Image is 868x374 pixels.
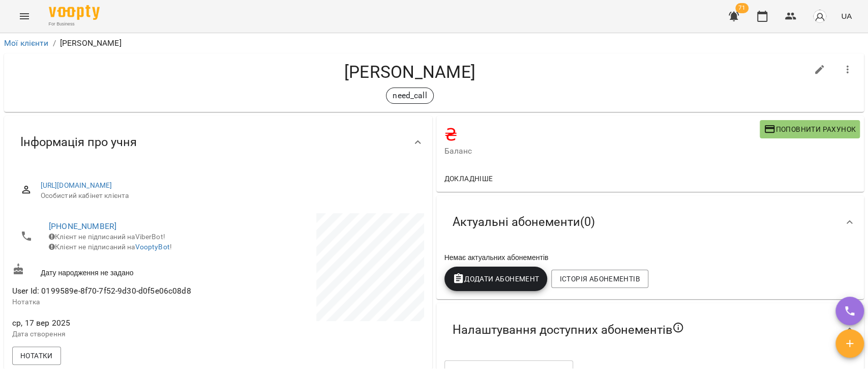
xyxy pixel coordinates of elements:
p: need_call [393,90,427,102]
span: ср, 17 вер 2025 [12,317,216,329]
button: Додати Абонемент [444,267,548,291]
div: Дату народження не задано [10,261,218,280]
h4: [PERSON_NAME] [12,62,807,82]
span: User Id: 0199589e-8f70-7f52-9d30-d0f5e06c08d8 [12,286,191,296]
span: Клієнт не підписаний на ViberBot! [49,233,165,241]
a: Мої клієнти [4,38,49,48]
a: [URL][DOMAIN_NAME] [41,181,112,189]
div: Налаштування доступних абонементів [436,303,864,356]
div: Актуальні абонементи(0) [436,196,864,248]
span: Докладніше [444,172,493,185]
p: Дата створення [12,329,216,339]
h4: ₴ [444,124,760,145]
button: Нотатки [12,347,61,365]
span: Баланс [444,145,760,157]
img: Voopty Logo [49,5,100,20]
p: Нотатка [12,297,216,307]
div: Немає актуальних абонементів [442,250,858,265]
span: Історія абонементів [559,273,640,285]
span: Клієнт не підписаний на ! [49,243,172,251]
div: Інформація про учня [4,116,432,168]
button: Докладніше [440,169,497,188]
p: [PERSON_NAME] [60,37,122,49]
span: Налаштування доступних абонементів [453,322,684,338]
span: 71 [735,3,749,13]
span: Інформація про учня [20,134,137,150]
button: Menu [12,4,37,28]
svg: Якщо не обрано жодного, клієнт зможе побачити всі публічні абонементи [672,322,684,334]
nav: breadcrumb [4,37,864,49]
li: / [53,37,56,49]
button: UA [837,7,856,25]
a: VooptyBot [135,243,170,251]
span: Поповнити рахунок [764,123,856,135]
span: Додати Абонемент [453,273,540,285]
span: Актуальні абонементи ( 0 ) [453,214,595,230]
span: Нотатки [20,350,53,362]
span: Особистий кабінет клієнта [41,191,416,201]
button: Історія абонементів [551,270,648,288]
a: [PHONE_NUMBER] [49,221,116,231]
img: avatar_s.png [813,9,827,23]
span: UA [841,11,852,21]
div: need_call [386,88,433,104]
button: Поповнити рахунок [760,120,860,138]
span: For Business [49,21,100,27]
